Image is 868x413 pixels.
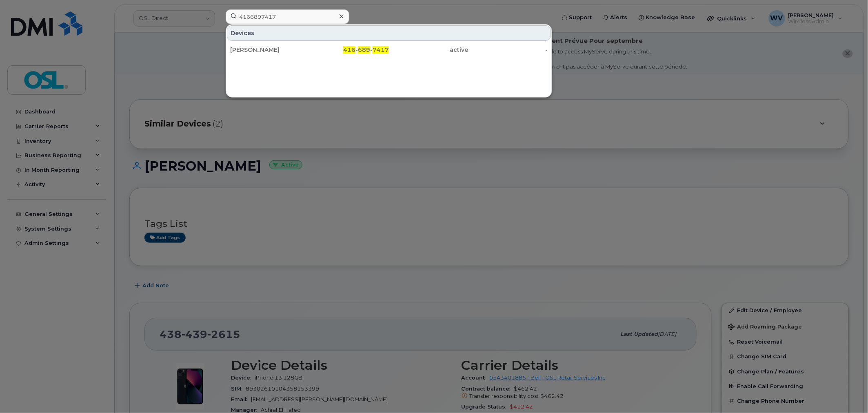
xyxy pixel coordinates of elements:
span: 416 [343,46,355,53]
div: Devices [227,25,551,41]
div: - - [310,46,389,54]
a: [PERSON_NAME]416-689-7417active- [227,42,551,57]
span: 7417 [373,46,389,53]
div: active [389,46,468,54]
span: 689 [358,46,370,53]
div: - [468,46,548,54]
div: [PERSON_NAME] [230,46,310,54]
